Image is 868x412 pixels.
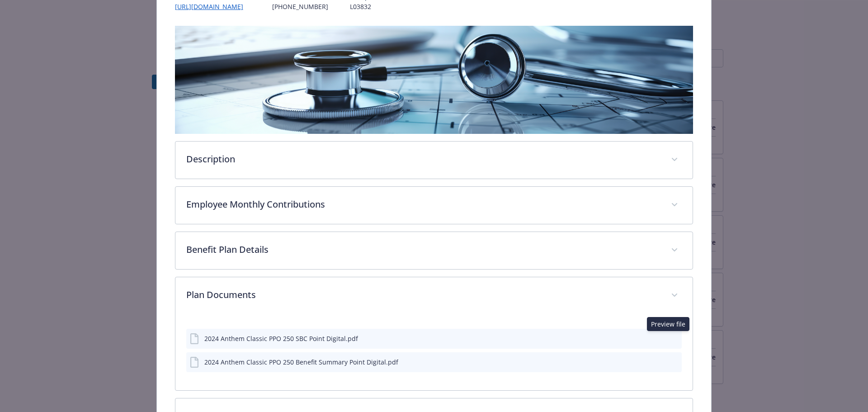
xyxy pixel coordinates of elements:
[647,317,689,331] div: Preview file
[204,357,398,367] div: 2024 Anthem Classic PPO 250 Benefit Summary Point Digital.pdf
[175,2,250,11] a: [URL][DOMAIN_NAME]
[350,2,395,11] p: L03832
[175,142,693,179] div: Description
[175,187,693,224] div: Employee Monthly Contributions
[175,26,693,134] img: banner
[272,2,328,11] p: [PHONE_NUMBER]
[175,314,693,390] div: Plan Documents
[186,243,660,256] p: Benefit Plan Details
[656,357,663,367] button: download file
[186,152,660,166] p: Description
[670,357,678,367] button: preview file
[654,334,661,343] button: download file
[204,334,358,343] div: 2024 Anthem Classic PPO 250 SBC Point Digital.pdf
[175,277,693,314] div: Plan Documents
[186,198,660,211] p: Employee Monthly Contributions
[668,334,678,343] button: preview file
[186,288,660,302] p: Plan Documents
[175,232,693,269] div: Benefit Plan Details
